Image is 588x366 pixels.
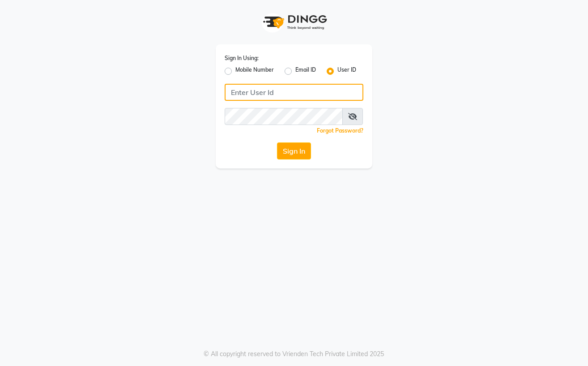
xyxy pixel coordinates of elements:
[225,84,363,101] input: Username
[235,66,274,77] label: Mobile Number
[258,9,330,35] img: logo1.svg
[295,66,316,77] label: Email ID
[337,66,356,77] label: User ID
[277,142,311,159] button: Sign In
[317,127,363,134] a: Forgot Password?
[225,54,259,62] label: Sign In Using:
[225,108,343,125] input: Username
